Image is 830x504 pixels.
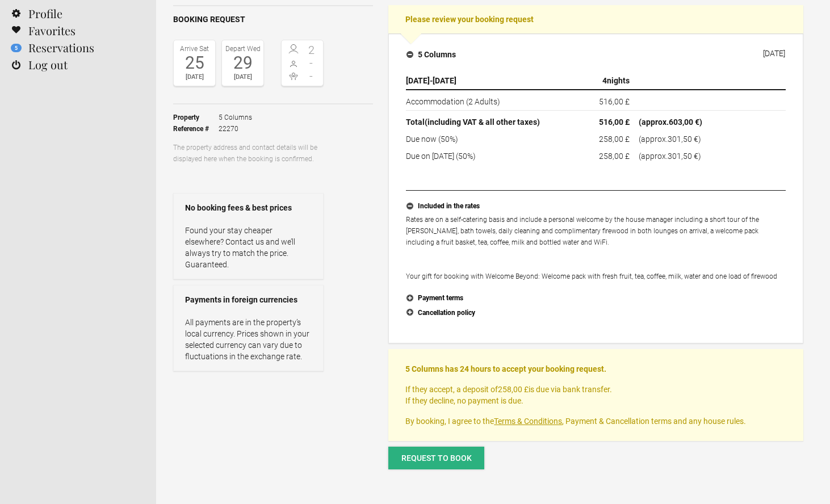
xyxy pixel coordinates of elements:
[405,384,786,406] p: If they accept, a deposit of is due via bank transfer. If they decline, no payment is due.
[406,76,430,85] span: [DATE]
[173,123,219,135] strong: Reference #
[303,70,321,82] span: -
[405,364,606,373] strong: 5 Columns has 24 hours to accept your booking request.
[406,111,558,131] th: Total
[406,72,558,90] th: -
[558,72,634,90] th: nights
[185,202,312,213] strong: No booking fees & best prices
[177,72,212,83] div: [DATE]
[498,385,529,394] flynt-currency: 258,00 £
[225,54,261,72] div: 29
[405,415,786,427] p: By booking, I agree to the , Payment & Cancellation terms and any house rules.
[639,135,701,144] span: (approx. )
[185,294,312,305] strong: Payments in foreign currencies
[388,5,803,33] h2: Please review your booking request
[11,44,22,52] flynt-notification-badge: 5
[639,117,702,127] span: (approx. )
[494,417,562,426] a: Terms & Conditions
[388,447,484,469] button: Request to book
[669,117,699,127] flynt-currency: 603,00 €
[599,135,630,144] flynt-currency: 258,00 £
[406,90,558,111] td: Accommodation (2 Adults)
[433,76,456,85] span: [DATE]
[668,152,698,161] flynt-currency: 301,50 €
[177,54,212,72] div: 25
[639,152,701,161] span: (approx. )
[668,135,698,144] flynt-currency: 301,50 €
[397,43,794,66] button: 5 Columns [DATE]
[401,453,472,463] span: Request to book
[763,49,785,58] div: [DATE]
[406,291,786,306] button: Payment terms
[173,14,373,26] h2: Booking request
[303,57,321,69] span: -
[406,49,456,60] h4: 5 Columns
[177,43,212,54] div: Arrive Sat
[406,131,558,148] td: Due now (50%)
[185,225,312,270] p: Found your stay cheaper elsewhere? Contact us and we’ll always try to match the price. Guaranteed.
[599,97,630,106] flynt-currency: 516,00 £
[599,117,630,127] flynt-currency: 516,00 £
[602,76,607,85] span: 4
[219,112,252,123] span: 5 Columns
[406,199,786,214] button: Included in the rates
[406,214,786,282] p: Rates are on a self-catering basis and include a personal welcome by the house manager including ...
[406,148,558,162] td: Due on [DATE] (50%)
[173,112,219,123] strong: Property
[599,152,630,161] flynt-currency: 258,00 £
[173,142,324,165] p: The property address and contact details will be displayed here when the booking is confirmed.
[225,72,261,83] div: [DATE]
[425,117,540,127] span: (including VAT & all other taxes)
[406,306,786,321] button: Cancellation policy
[225,43,261,54] div: Depart Wed
[303,44,321,56] span: 2
[185,317,312,362] p: All payments are in the property’s local currency. Prices shown in your selected currency can var...
[219,123,252,135] span: 22270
